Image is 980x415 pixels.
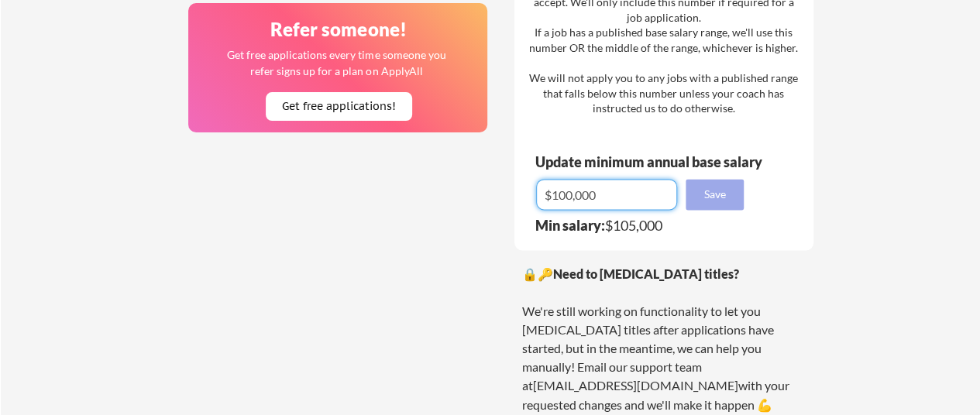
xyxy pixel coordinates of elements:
[266,92,412,121] button: Get free applications!
[535,217,605,234] strong: Min salary:
[522,265,806,413] div: 🔒🔑 We're still working on functionality to let you [MEDICAL_DATA] titles after applications have ...
[686,179,744,210] button: Save
[533,378,738,393] a: [EMAIL_ADDRESS][DOMAIN_NAME]
[553,266,739,281] strong: Need to [MEDICAL_DATA] titles?
[194,20,483,39] div: Refer someone!
[535,218,754,232] div: $105,000
[226,46,447,79] div: Get free applications every time someone you refer signs up for a plan on ApplyAll
[536,179,677,210] input: E.g. $100,000
[535,155,768,169] div: Update minimum annual base salary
